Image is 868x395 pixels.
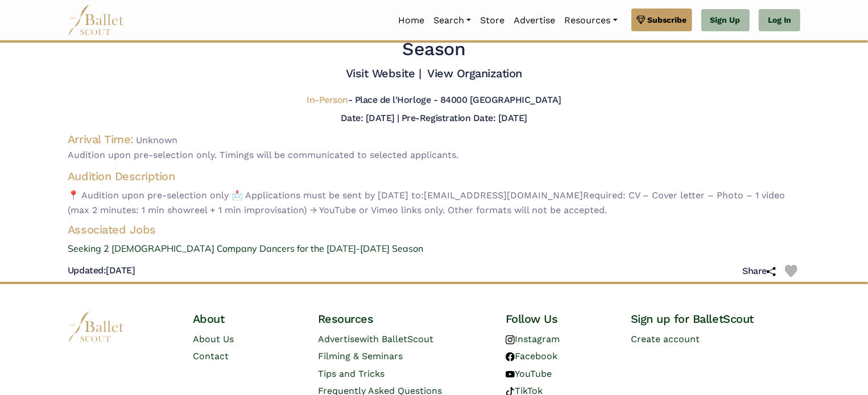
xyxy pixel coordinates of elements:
h4: Audition Description [68,169,800,184]
a: Create account [631,334,700,344]
span: Audition upon pre-selection only. Timings will be communicated to selected applicants. [68,148,800,163]
a: Contact [193,351,229,361]
a: Seeking 2 [DEMOGRAPHIC_DATA] Company Dancers for the [DATE]-[DATE] Season [59,242,809,256]
a: Resources [560,9,622,32]
a: About Us [193,334,234,344]
img: logo [68,311,125,343]
a: Sign Up [701,9,750,32]
a: Store [476,9,509,32]
h5: [DATE] [68,265,135,277]
a: Search [429,9,476,32]
img: facebook logo [506,352,515,361]
span: Updated: [68,265,106,276]
h4: Resources [318,311,487,326]
a: Facebook [506,351,557,361]
a: Subscribe [631,9,692,31]
a: Visit Website | [346,66,421,80]
a: Home [394,9,429,32]
h5: Date: [DATE] | [341,113,399,123]
span: 📍 Audition upon pre-selection only 📩 Applications must be sent by [DATE] to: [EMAIL_ADDRESS][DOMA... [68,188,800,217]
h4: Sign up for BalletScout [631,311,800,326]
a: Filming & Seminars [318,351,403,361]
img: instagram logo [506,335,515,344]
span: with BalletScout [359,334,433,344]
a: Log In [759,9,800,32]
span: In-Person [307,94,348,105]
h5: Share [742,265,776,277]
h5: Pre-Registration Date: [DATE] [402,113,527,123]
a: View Organization [427,66,522,80]
h4: Follow Us [506,311,613,326]
h4: Arrival Time: [68,132,134,146]
img: youtube logo [506,370,515,379]
a: Advertise [509,9,560,32]
a: Tips and Tricks [318,368,385,379]
h5: - Place de l'Horloge - 84000 [GEOGRAPHIC_DATA] [307,94,561,106]
img: gem.svg [636,14,646,26]
a: YouTube [506,368,552,379]
a: Advertisewith BalletScout [318,334,433,344]
a: Instagram [506,334,560,344]
h4: About [193,311,300,326]
span: Subscribe [648,14,687,26]
span: Unknown [136,135,177,145]
h4: Associated Jobs [59,222,809,237]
